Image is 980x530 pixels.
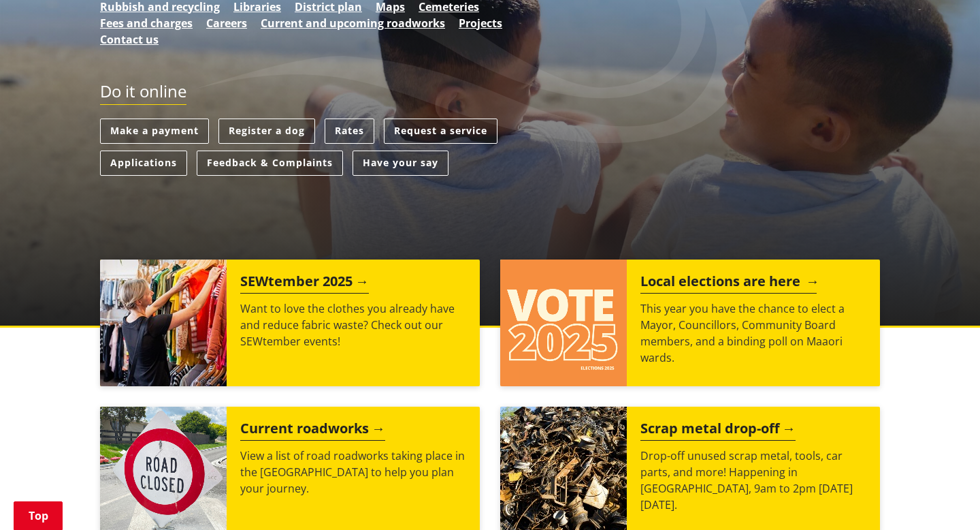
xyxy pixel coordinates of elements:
[100,82,186,106] h2: Do it online
[100,151,187,176] a: Applications
[459,15,502,31] a: Projects
[640,300,866,366] p: This year you have the chance to elect a Mayor, Councillors, Community Board members, and a bindi...
[100,31,159,48] a: Contact us
[100,15,193,31] a: Fees and charges
[100,119,209,144] a: Make a payment
[100,260,227,386] img: SEWtember
[640,273,817,294] h2: Local elections are here
[206,15,247,31] a: Careers
[240,273,369,294] h2: SEWtember 2025
[640,420,796,441] h2: Scrap metal drop-off
[500,260,627,386] img: Vote 2025
[240,300,466,349] p: Want to love the clothes you already have and reduce fabric waste? Check out our SEWtember events!
[640,448,866,513] p: Drop-off unused scrap metal, tools, car parts, and more! Happening in [GEOGRAPHIC_DATA], 9am to 2...
[261,15,445,31] a: Current and upcoming roadworks
[384,119,497,144] a: Request a service
[353,151,448,176] a: Have your say
[100,260,480,386] a: SEWtember 2025 Want to love the clothes you already have and reduce fabric waste? Check out our S...
[500,260,880,386] a: Local elections are here This year you have the chance to elect a Mayor, Councillors, Community B...
[240,448,466,497] p: View a list of road roadworks taking place in the [GEOGRAPHIC_DATA] to help you plan your journey.
[197,151,343,176] a: Feedback & Complaints
[14,501,63,530] a: Top
[240,420,385,441] h2: Current roadworks
[917,473,966,522] iframe: Messenger Launcher
[218,119,315,144] a: Register a dog
[325,119,374,144] a: Rates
